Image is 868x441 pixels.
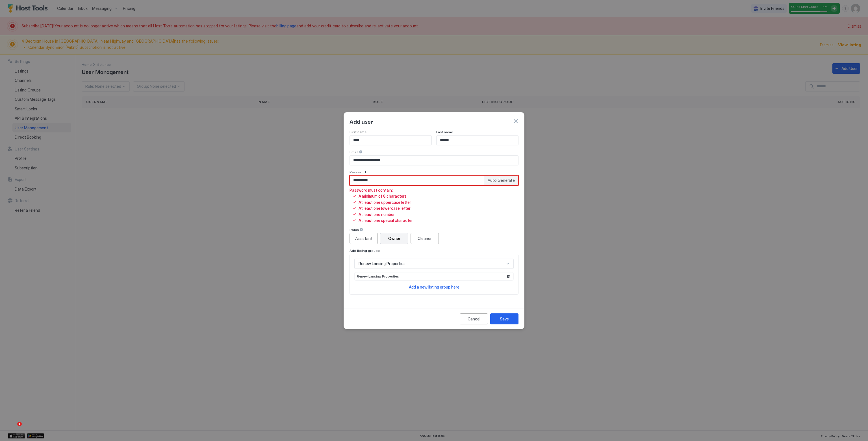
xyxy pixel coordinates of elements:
[409,284,459,290] a: Add a new listing group here
[6,422,19,435] iframe: Intercom live chat
[359,200,411,205] span: At least one uppercase letter
[359,261,405,266] span: Renew Lansing Properties
[350,156,518,165] input: Input Field
[350,228,359,232] span: Roles
[490,313,518,324] button: Save
[500,316,509,322] div: Save
[350,170,366,174] span: Password
[359,212,395,217] span: At least one number
[505,274,511,279] button: Remove
[357,274,399,278] span: Renew Lansing Properties
[488,178,515,183] span: Auto Generate
[350,233,378,244] button: Assistant
[350,117,373,125] span: Add user
[437,136,518,145] input: Input Field
[418,235,432,241] div: Cleaner
[359,218,413,223] span: At least one special character
[409,285,459,289] span: Add a new listing group here
[468,316,480,322] div: Cancel
[17,422,22,426] span: 1
[359,194,407,199] span: A minimum of 8 characters
[359,206,411,211] span: At least one lowercase letter
[350,150,358,154] span: Email
[380,233,408,244] button: Owner
[350,188,413,193] span: Password must contain:
[411,233,439,244] button: Cleaner
[436,130,453,134] span: Last name
[355,235,372,241] div: Assistant
[350,176,484,185] input: Input Field
[350,130,366,134] span: First name
[350,248,380,253] span: Add listing groups
[388,235,400,241] div: Owner
[460,313,488,324] button: Cancel
[350,136,431,145] input: Input Field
